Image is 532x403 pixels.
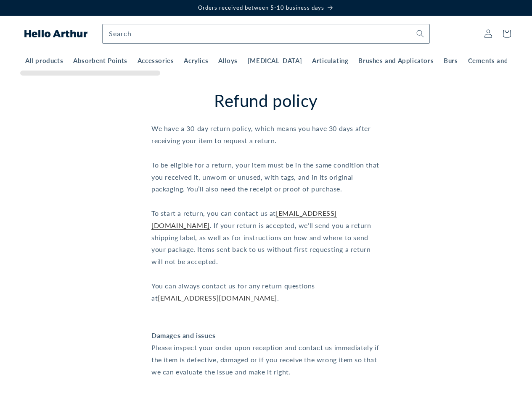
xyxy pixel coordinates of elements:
strong: Damages and issues [151,331,216,339]
img: Hello Arthur logo [24,30,87,37]
a: All products [20,52,68,65]
p: Orders received between 5-10 business days [8,4,524,11]
span: Burs [444,57,458,65]
a: [EMAIL_ADDRESS][DOMAIN_NAME] [158,294,277,302]
span: Absorbent Points [73,57,127,65]
a: Articulating [307,52,353,65]
a: Burs [439,52,463,65]
a: Acrylics [179,52,213,65]
span: Articulating [312,57,348,65]
a: Absorbent Points [68,52,132,65]
a: Brushes and Applicators [353,52,439,65]
a: [MEDICAL_DATA] [243,52,307,65]
h1: Refund policy [151,90,381,112]
p: Please inspect your order upon reception and contact us immediately if the item is defective, dam... [151,330,381,378]
span: Alloys [218,57,238,65]
span: [MEDICAL_DATA] [248,57,302,65]
span: Acrylics [184,57,208,65]
button: Search [411,24,429,43]
span: Accessories [138,57,174,65]
a: [EMAIL_ADDRESS][DOMAIN_NAME] [151,209,337,229]
a: Alloys [213,52,243,65]
span: Brushes and Applicators [358,57,434,65]
p: We have a 30-day return policy, which means you have 30 days after receiving your item to request... [151,123,381,304]
a: Accessories [132,52,179,65]
span: All products [25,57,63,65]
